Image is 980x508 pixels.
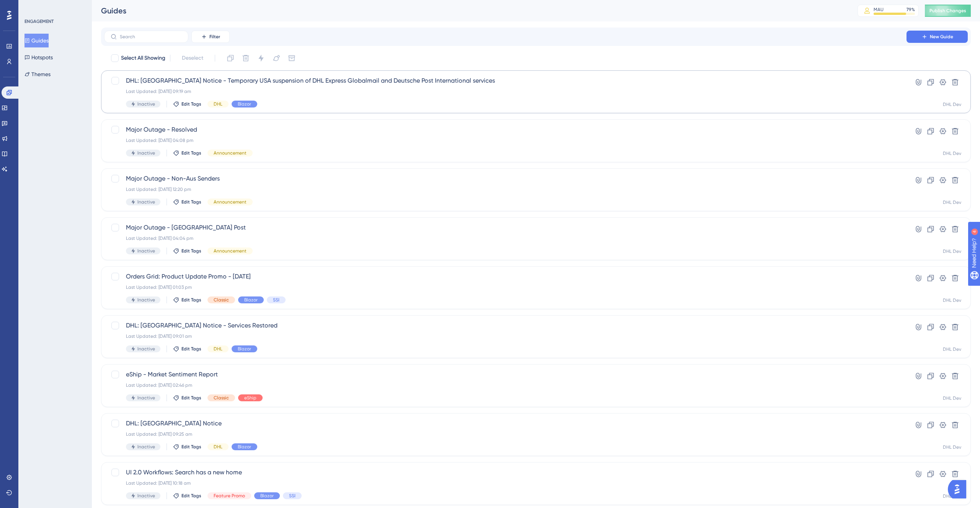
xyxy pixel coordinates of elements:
[126,468,885,477] span: UI 2.0 Workflows: Search has a new home
[289,493,296,499] span: SSI
[126,235,885,241] div: Last Updated: [DATE] 04:04 pm
[181,150,201,156] span: Edit Tags
[137,493,155,499] span: Inactive
[181,199,201,205] span: Edit Tags
[214,346,222,352] span: DHL
[175,51,210,65] button: Deselect
[214,444,222,450] span: DHL
[137,101,155,107] span: Inactive
[214,493,245,499] span: Feature Promo
[126,419,885,428] span: DHL: [GEOGRAPHIC_DATA] Notice
[126,88,885,94] div: Last Updated: [DATE] 09:19 am
[126,284,885,290] div: Last Updated: [DATE] 01:03 pm
[126,76,885,85] span: DHL: [GEOGRAPHIC_DATA] Notice - Temporary USA suspension of DHL Express Globalmail and Deutsche P...
[18,2,48,11] span: Need Help?
[126,431,885,437] div: Last Updated: [DATE] 09:25 am
[943,444,961,450] div: DHL Dev
[943,493,961,499] div: DHL Dev
[260,493,274,499] span: Blazor
[137,346,155,352] span: Inactive
[214,199,247,205] span: Announcement
[126,370,885,379] span: eShip - Market Sentiment Report
[173,444,201,450] button: Edit Tags
[173,395,201,401] button: Edit Tags
[173,297,201,303] button: Edit Tags
[214,248,247,254] span: Announcement
[137,444,155,450] span: Inactive
[182,54,203,63] span: Deselect
[181,493,201,499] span: Edit Tags
[943,199,961,205] div: DHL Dev
[173,101,201,107] button: Edit Tags
[173,199,201,205] button: Edit Tags
[191,31,230,43] button: Filter
[126,272,885,281] span: Orders Grid: Product Update Promo - [DATE]
[173,248,201,254] button: Edit Tags
[181,248,201,254] span: Edit Tags
[137,248,155,254] span: Inactive
[943,248,961,254] div: DHL Dev
[948,478,971,501] iframe: UserGuiding AI Assistant Launcher
[244,297,258,303] span: Blazor
[126,333,885,339] div: Last Updated: [DATE] 09:01 am
[244,395,256,401] span: eShip
[214,150,247,156] span: Announcement
[181,395,201,401] span: Edit Tags
[137,150,155,156] span: Inactive
[24,67,51,81] button: Themes
[209,34,220,40] span: Filter
[126,223,885,232] span: Major Outage - [GEOGRAPHIC_DATA] Post
[101,5,838,16] div: Guides
[930,34,953,40] span: New Guide
[943,297,961,303] div: DHL Dev
[943,101,961,107] div: DHL Dev
[121,54,165,63] span: Select All Showing
[173,346,201,352] button: Edit Tags
[137,395,155,401] span: Inactive
[126,382,885,388] div: Last Updated: [DATE] 02:46 pm
[238,101,251,107] span: Blazor
[24,50,53,64] button: Hotspots
[238,444,251,450] span: Blazor
[943,346,961,352] div: DHL Dev
[906,31,968,43] button: New Guide
[173,150,201,156] button: Edit Tags
[925,5,971,17] button: Publish Changes
[214,101,222,107] span: DHL
[181,101,201,107] span: Edit Tags
[214,395,229,401] span: Classic
[181,346,201,352] span: Edit Tags
[126,174,885,183] span: Major Outage - Non-Aus Senders
[24,18,54,24] div: ENGAGEMENT
[126,480,885,486] div: Last Updated: [DATE] 10:18 am
[214,297,229,303] span: Classic
[126,125,885,134] span: Major Outage - Resolved
[137,297,155,303] span: Inactive
[181,444,201,450] span: Edit Tags
[874,7,884,13] div: MAU
[943,395,961,401] div: DHL Dev
[137,199,155,205] span: Inactive
[181,297,201,303] span: Edit Tags
[273,297,279,303] span: SSI
[126,186,885,192] div: Last Updated: [DATE] 12:20 pm
[120,34,182,39] input: Search
[126,137,885,143] div: Last Updated: [DATE] 04:08 pm
[173,493,201,499] button: Edit Tags
[238,346,251,352] span: Blazor
[126,321,885,330] span: DHL: [GEOGRAPHIC_DATA] Notice - Services Restored
[24,34,49,47] button: Guides
[906,7,915,13] div: 79 %
[943,150,961,156] div: DHL Dev
[53,4,56,10] div: 4
[929,8,966,14] span: Publish Changes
